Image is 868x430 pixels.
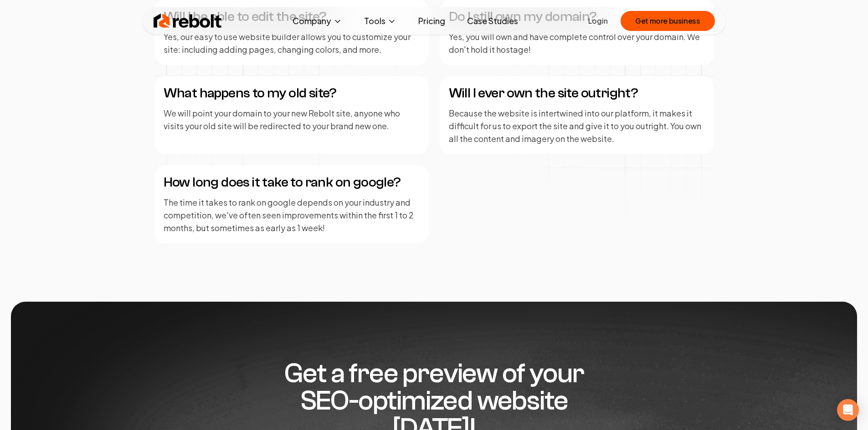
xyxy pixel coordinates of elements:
[621,11,714,31] button: Get more business
[460,12,525,30] a: Case Studies
[164,30,420,56] p: Yes, our easy to use website builder allows you to customize your site: including adding pages, c...
[357,12,404,30] button: Tools
[164,196,420,234] p: The time it takes to rank on google depends on your industry and competition, we've often seen im...
[411,12,452,30] a: Pricing
[285,12,349,30] button: Company
[154,12,222,30] img: Rebolt Logo
[449,30,705,56] p: Yes, you will own and have complete control over your domain. We don't hold it hostage!
[837,399,859,421] div: Open Intercom Messenger
[164,174,420,191] h4: How long does it take to rank on google?
[449,107,705,145] p: Because the website is intertwined into our platform, it makes it difficult for us to export the ...
[449,85,705,101] h4: Will I ever own the site outright?
[164,85,420,101] h4: What happens to my old site?
[164,107,420,132] p: We will point your domain to your new Rebolt site, anyone who visits your old site will be redire...
[588,15,608,26] a: Login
